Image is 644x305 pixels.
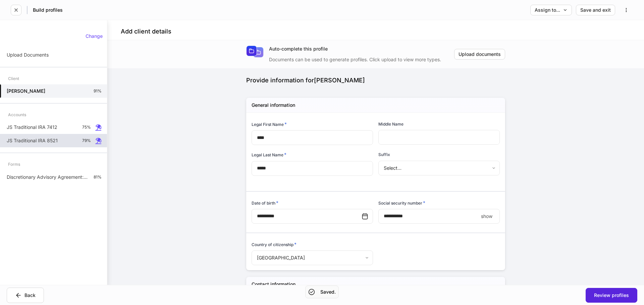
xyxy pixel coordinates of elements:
[252,200,278,206] h6: Date of birth
[252,121,287,128] h6: Legal First Name
[454,49,505,60] button: Upload documents
[252,281,296,288] h5: Contact information
[94,88,102,94] p: 91%
[481,213,492,220] p: show
[378,200,425,206] h6: Social security number
[82,125,91,130] p: 75%
[535,8,568,12] div: Assign to...
[8,109,26,121] div: Accounts
[7,174,88,180] p: Discretionary Advisory Agreement: Non-Wrap Fee
[33,7,63,13] h5: Build profiles
[81,31,107,42] button: Change
[459,52,501,57] div: Upload documents
[269,46,454,52] div: Auto-complete this profile
[7,124,57,131] p: JS Traditional IRA 7412
[7,52,49,58] p: Upload Documents
[252,102,295,108] h5: General information
[246,76,505,84] div: Provide information for [PERSON_NAME]
[576,5,615,15] button: Save and exit
[586,288,637,303] button: Review profiles
[121,27,171,35] h4: Add client details
[320,289,336,295] h5: Saved.
[594,293,629,298] div: Review profiles
[252,241,297,248] h6: Country of citizenship
[252,151,286,158] h6: Legal Last Name
[378,151,390,158] h6: Suffix
[580,8,611,12] div: Save and exit
[8,158,20,170] div: Forms
[86,34,103,39] div: Change
[7,88,45,94] h5: [PERSON_NAME]
[378,121,404,127] h6: Middle Name
[252,250,373,265] div: [GEOGRAPHIC_DATA]
[8,73,19,84] div: Client
[269,52,454,63] div: Documents can be used to generate profiles. Click upload to view more types.
[530,5,572,15] button: Assign to...
[82,138,91,143] p: 79%
[7,288,44,303] button: Back
[378,161,499,175] div: Select...
[7,137,58,144] p: JS Traditional IRA 8521
[15,292,36,299] div: Back
[94,174,102,180] p: 81%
